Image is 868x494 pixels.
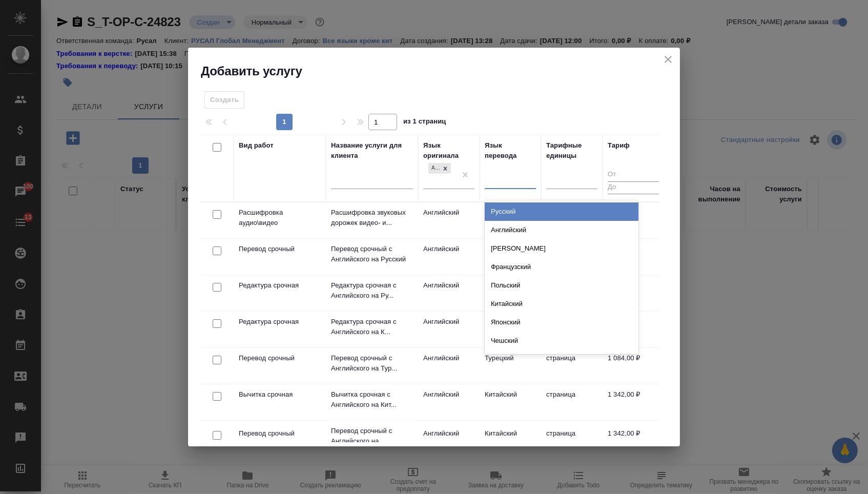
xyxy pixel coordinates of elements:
[331,389,413,410] p: Вычитка срочная с Английского на Кит...
[239,389,321,400] p: Вычитка срочная
[603,348,664,384] td: 1 084,00 ₽
[418,275,480,311] td: Английский
[603,423,664,459] td: 1 342,00 ₽
[485,140,536,161] div: Язык перевода
[239,244,321,254] p: Перевод срочный
[485,332,638,350] div: Чешский
[418,202,480,238] td: Английский
[480,239,541,275] td: Русский
[331,353,413,374] p: Перевод срочный с Английского на Тур...
[239,428,321,439] p: Перевод срочный
[239,353,321,363] p: Перевод срочный
[480,202,541,238] td: Русский
[608,140,630,151] div: Тариф
[331,244,413,264] p: Перевод срочный с Английского на Русский
[485,276,638,295] div: Польский
[541,384,603,420] td: страница
[418,312,480,347] td: Английский
[480,384,541,420] td: Китайский
[418,423,480,459] td: Английский
[480,312,541,347] td: Китайский
[480,423,541,459] td: Китайский
[485,258,638,276] div: Французский
[485,202,638,221] div: Русский
[239,208,321,228] p: Расшифровка аудио\видео
[418,384,480,420] td: Английский
[331,317,413,337] p: Редактура срочная с Английского на К...
[608,169,659,181] input: От
[331,280,413,301] p: Редактура срочная с Английского на Ру...
[546,140,597,161] div: Тарифные единицы
[201,63,680,79] h2: Добавить услугу
[331,140,413,161] div: Название услуги для клиента
[428,163,440,174] div: Английский
[423,140,474,161] div: Язык оригинала
[331,426,413,457] p: Перевод срочный с Английского на [GEOGRAPHIC_DATA]...
[603,384,664,420] td: 1 342,00 ₽
[239,280,321,291] p: Редактура срочная
[418,239,480,275] td: Английский
[480,348,541,384] td: Турецкий
[239,140,274,151] div: Вид работ
[485,221,638,239] div: Английский
[485,350,638,368] div: Сербский
[485,239,638,258] div: [PERSON_NAME]
[418,348,480,384] td: Английский
[485,313,638,332] div: Японский
[660,52,676,67] button: close
[427,162,452,175] div: Английский
[485,295,638,313] div: Китайский
[480,275,541,311] td: Русский
[331,208,413,228] p: Расшифровка звуковых дорожек видео- и...
[239,317,321,327] p: Редактура срочная
[403,115,446,130] span: из 1 страниц
[541,423,603,459] td: страница
[608,181,659,194] input: До
[541,348,603,384] td: страница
